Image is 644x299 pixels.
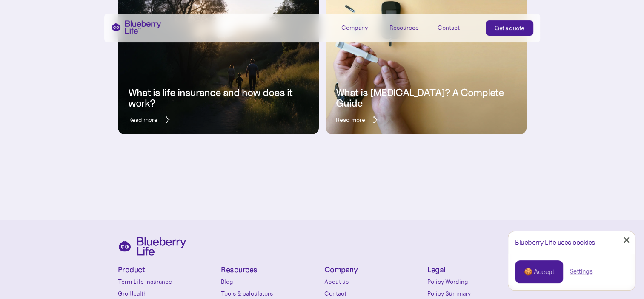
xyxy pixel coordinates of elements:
h4: Resources [221,266,320,274]
a: Policy Summary [427,289,527,298]
a: Blog [221,277,320,286]
a: Close Cookie Popup [618,231,635,248]
a: Gro Health [118,289,217,298]
div: Resources [389,24,418,31]
div: Contact [438,24,460,31]
div: Read more [336,116,365,124]
h3: What is [MEDICAL_DATA]? A Complete Guide [336,87,516,109]
h4: Product [118,266,217,274]
a: Contact [438,20,476,34]
div: 🍪 Accept [524,267,554,276]
div: Company [341,20,380,34]
div: Resources [389,20,428,34]
h4: Company [324,266,424,274]
a: What is life insurance and how does it work?Read more [118,7,319,134]
div: Get a quote [495,24,524,32]
a: Settings [570,267,592,276]
a: Contact [324,289,424,298]
h3: What is life insurance and how does it work? [128,87,309,109]
a: About us [324,277,424,286]
a: home [111,20,161,34]
div: Blueberry Life uses cookies [515,238,628,246]
div: Company [341,24,368,31]
a: What is [MEDICAL_DATA]? A Complete GuideRead more [326,7,527,134]
a: Tools & calculators [221,289,320,298]
a: Term Life Insurance [118,277,217,286]
a: Get a quote [486,20,533,36]
a: Policy Wording [427,277,527,286]
div: Read more [128,116,157,124]
a: 🍪 Accept [515,260,563,283]
h4: Legal [427,266,527,274]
